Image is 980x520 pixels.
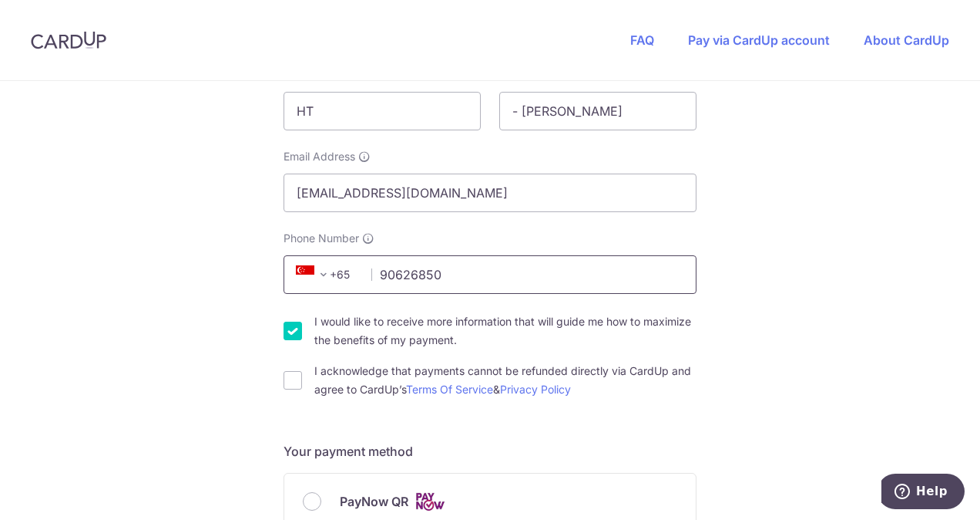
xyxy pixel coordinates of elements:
a: Pay via CardUp account [688,32,830,48]
input: First name [284,92,481,130]
input: Email address [284,174,696,212]
label: I acknowledge that payments cannot be refunded directly via CardUp and agree to CardUp’s & [314,362,696,399]
iframe: Opens a widget where you can find more information [881,474,965,512]
img: Cards logo [414,492,445,512]
input: Last name [499,92,696,130]
span: +65 [291,265,361,284]
span: Email Address [284,149,355,164]
span: PayNow QR [340,492,408,511]
img: CardUp [31,31,106,49]
h5: Your payment method [284,442,696,461]
span: +65 [296,265,333,284]
a: Terms Of Service [406,383,493,396]
a: Privacy Policy [500,383,571,396]
span: Phone Number [284,231,359,246]
a: FAQ [630,32,654,48]
label: I would like to receive more information that will guide me how to maximize the benefits of my pa... [314,312,696,349]
a: About CardUp [864,32,949,48]
div: PayNow QR Cards logo [303,492,677,512]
